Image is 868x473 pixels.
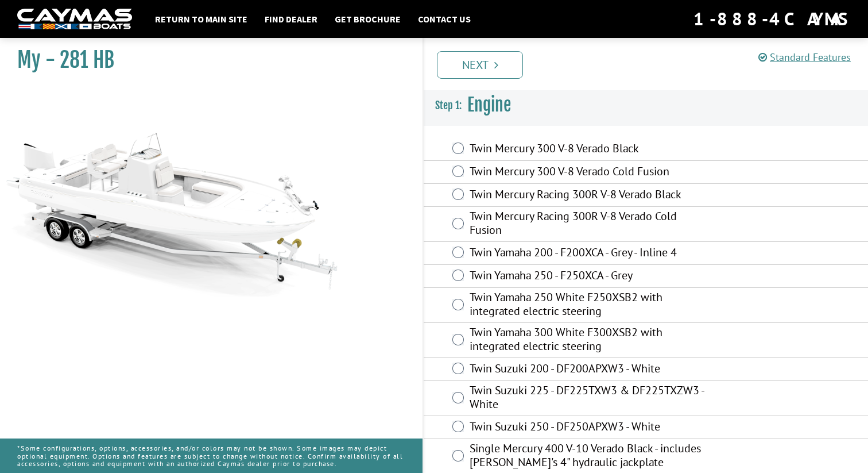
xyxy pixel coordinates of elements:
[470,362,708,378] label: Twin Suzuki 200 - DF200APXW3 - White
[758,51,851,64] a: Standard Features
[470,141,708,158] label: Twin Mercury 300 V-8 Verado Black
[470,268,708,285] label: Twin Yamaha 250 - F250XCA - Grey
[470,325,708,356] label: Twin Yamaha 300 White F300XSB2 with integrated electric steering
[470,187,708,204] label: Twin Mercury Racing 300R V-8 Verado Black
[259,11,323,26] a: Find Dealer
[329,11,406,26] a: Get Brochure
[17,439,405,473] p: *Some configurations, options, accessories, and/or colors may not be shown. Some images may depic...
[424,84,868,126] h3: Engine
[470,441,708,472] label: Single Mercury 400 V-10 Verado Black - includes [PERSON_NAME]'s 4" hydraulic jackplate
[17,9,132,30] img: white-logo-c9c8dbefe5ff5ceceb0f0178aa75bf4bb51f6bca0971e226c86eb53dfe498488.png
[434,49,868,79] ul: Pagination
[17,47,394,73] h1: My - 281 HB
[412,11,476,26] a: Contact Us
[470,383,708,414] label: Twin Suzuki 225 - DF225TXW3 & DF225TXZW3 - White
[149,11,253,26] a: Return to main site
[470,290,708,321] label: Twin Yamaha 250 White F250XSB2 with integrated electric steering
[470,245,708,262] label: Twin Yamaha 200 - F200XCA - Grey - Inline 4
[693,6,851,32] div: 1-888-4CAYMAS
[470,209,708,240] label: Twin Mercury Racing 300R V-8 Verado Cold Fusion
[470,420,708,436] label: Twin Suzuki 250 - DF250APXW3 - White
[437,51,523,79] a: Next
[470,164,708,181] label: Twin Mercury 300 V-8 Verado Cold Fusion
